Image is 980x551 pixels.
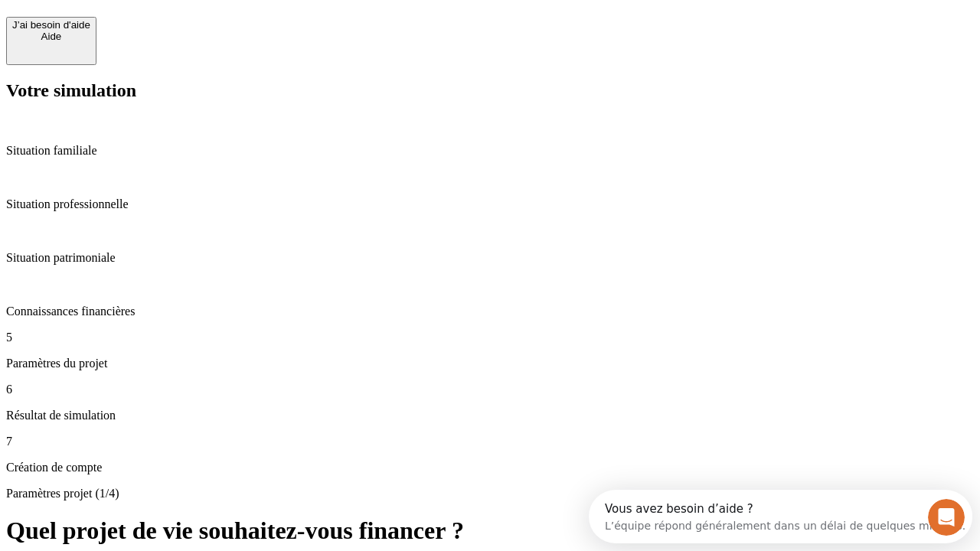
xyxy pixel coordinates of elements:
[6,383,974,396] p: 6
[6,80,974,101] h2: Votre simulation
[589,490,972,543] iframe: Intercom live chat discovery launcher
[12,19,90,31] div: J’ai besoin d'aide
[6,6,422,48] div: Ouvrir le Messenger Intercom
[6,331,974,344] p: 5
[6,197,974,211] p: Situation professionnelle
[16,13,377,25] div: Vous avez besoin d’aide ?
[928,499,965,536] iframe: Intercom live chat
[6,305,974,318] p: Connaissances financières
[6,517,974,545] h1: Quel projet de vie souhaitez-vous financer ?
[12,31,90,42] div: Aide
[6,487,974,500] p: Paramètres projet (1/4)
[6,409,974,422] p: Résultat de simulation
[6,17,96,65] button: J’ai besoin d'aideAide
[6,357,974,370] p: Paramètres du projet
[6,461,974,474] p: Création de compte
[6,251,974,265] p: Situation patrimoniale
[16,25,377,41] div: L’équipe répond généralement dans un délai de quelques minutes.
[6,144,974,158] p: Situation familiale
[6,435,974,448] p: 7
